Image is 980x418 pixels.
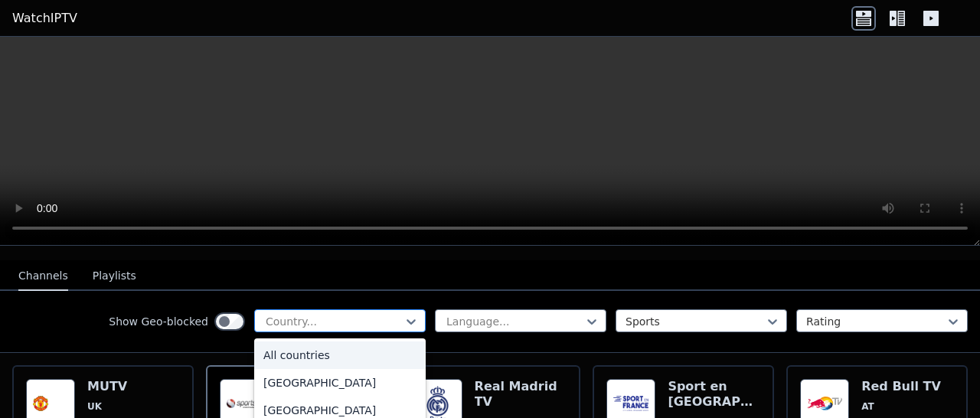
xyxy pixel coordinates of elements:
label: Show Geo-blocked [109,314,208,329]
span: UK [87,400,102,413]
button: Channels [18,262,68,291]
h6: Sport en [GEOGRAPHIC_DATA] [668,379,760,410]
div: All countries [254,341,426,369]
h6: Real Madrid TV [475,379,567,410]
div: [GEOGRAPHIC_DATA] [254,369,426,397]
a: WatchIPTV [12,9,77,28]
h6: Red Bull TV [861,379,941,394]
span: AT [861,400,874,413]
h6: MUTV [87,379,155,394]
button: Playlists [93,262,136,291]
